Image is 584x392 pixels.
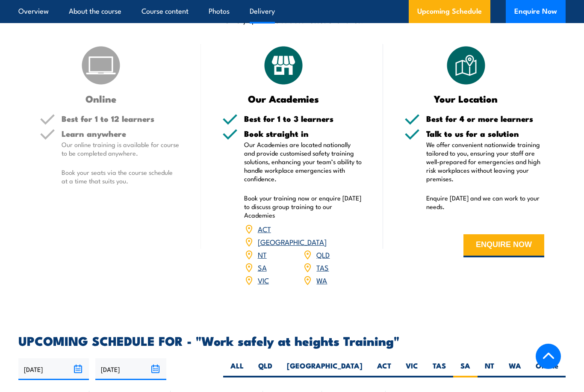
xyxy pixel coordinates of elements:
label: Online [528,361,566,377]
p: Our Academies are located nationally and provide customised safety training solutions, enhancing ... [244,140,362,183]
a: [GEOGRAPHIC_DATA] [258,236,327,247]
h5: Best for 1 to 3 learners [244,115,362,123]
button: ENQUIRE NOW [463,234,544,257]
h5: Learn anywhere [62,130,180,138]
h5: Book straight in [244,130,362,138]
p: Our online training is available for course to be completed anywhere. [62,140,180,157]
label: SA [453,361,478,377]
p: We offer convenient nationwide training tailored to you, ensuring your staff are well-prepared fo... [426,140,544,183]
label: QLD [251,361,280,377]
a: NT [258,249,267,259]
a: WA [316,275,327,285]
label: ALL [223,361,251,377]
h5: Talk to us for a solution [426,130,544,138]
h3: Your Location [404,94,527,103]
label: TAS [425,361,453,377]
input: From date [18,358,89,380]
a: QLD [316,249,330,259]
input: To date [95,358,166,380]
p: Book your seats via the course schedule at a time that suits you. [62,168,180,185]
a: ACT [258,224,271,234]
h3: Online [40,94,162,103]
a: VIC [258,275,269,285]
label: NT [478,361,501,377]
label: ACT [370,361,398,377]
h3: Our Academies [222,94,345,103]
h2: UPCOMING SCHEDULE FOR - "Work safely at heights Training" [18,335,566,346]
h5: Best for 4 or more learners [426,115,544,123]
h5: Best for 1 to 12 learners [62,115,180,123]
label: [GEOGRAPHIC_DATA] [280,361,370,377]
label: VIC [398,361,425,377]
p: Enquire [DATE] and we can work to your needs. [426,194,544,211]
p: Book your training now or enquire [DATE] to discuss group training to our Academies [244,194,362,219]
label: WA [501,361,528,377]
a: SA [258,262,267,272]
a: TAS [316,262,329,272]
